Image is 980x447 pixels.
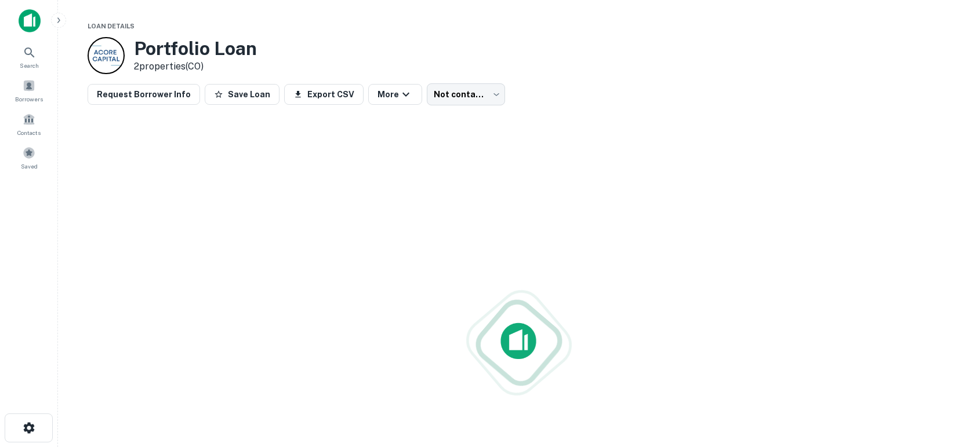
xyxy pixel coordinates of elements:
a: Borrowers [3,75,55,106]
div: Not contacted [427,83,505,105]
a: Search [3,41,55,72]
p: 2 properties (CO) [134,60,257,74]
span: Saved [21,162,38,171]
span: Loan Details [88,23,135,30]
span: Contacts [17,128,41,137]
a: Contacts [3,108,55,140]
button: Request Borrower Info [88,84,200,105]
span: Search [20,61,39,70]
h3: Portfolio Loan [134,38,257,60]
button: Export CSV [284,84,364,105]
span: Borrowers [15,94,43,104]
img: capitalize-icon.png [19,9,41,32]
iframe: Chat Widget [922,354,980,410]
a: Saved [3,142,55,173]
button: Save Loan [205,84,280,105]
button: More [368,84,422,105]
